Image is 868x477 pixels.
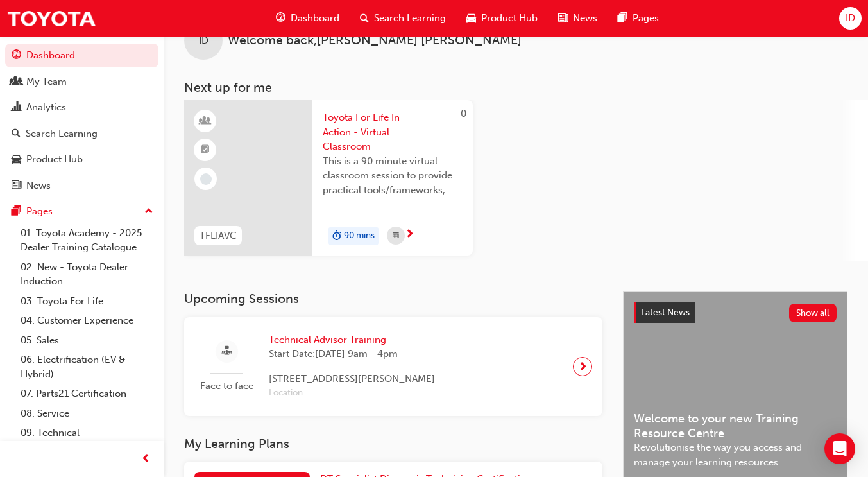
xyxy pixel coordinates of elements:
[199,33,208,48] span: ID
[269,347,435,361] span: Start Date: [DATE] 9am - 4pm
[12,76,21,88] span: people-icon
[5,174,158,198] a: News
[6,4,96,33] img: Trak
[374,11,446,26] span: Search Learning
[350,5,456,31] a: search-iconSearch Learning
[15,350,158,384] a: 06. Electrification (EV & Hybrid)
[26,204,53,219] div: Pages
[141,451,151,467] span: prev-icon
[5,96,158,119] a: Analytics
[12,206,21,218] span: pages-icon
[634,440,837,469] span: Revolutionise the way you access and manage your learning resources.
[344,229,375,243] span: 90 mins
[634,412,837,440] span: Welcome to your new Training Resource Centre
[393,228,399,244] span: calendar-icon
[641,307,690,318] span: Latest News
[634,302,837,323] a: Latest NewsShow all
[276,10,285,26] span: guage-icon
[824,433,855,464] div: Open Intercom Messenger
[15,384,158,404] a: 07. Parts21 Certification
[5,122,158,146] a: Search Learning
[323,154,463,198] span: This is a 90 minute virtual classroom session to provide practical tools/frameworks, behaviours a...
[26,74,67,89] div: My Team
[26,152,83,167] div: Product Hub
[266,5,350,31] a: guage-iconDashboard
[461,108,466,119] span: 0
[618,10,627,26] span: pages-icon
[332,228,341,245] span: duration-icon
[608,5,669,31] a: pages-iconPages
[269,333,435,347] span: Technical Advisor Training
[15,423,158,443] a: 09. Technical
[360,10,369,26] span: search-icon
[15,404,158,424] a: 08. Service
[194,327,592,406] a: Face to faceTechnical Advisor TrainingStart Date:[DATE] 9am - 4pm[STREET_ADDRESS][PERSON_NAME]Loc...
[26,100,66,115] div: Analytics
[184,437,602,451] h3: My Learning Plans
[15,331,158,351] a: 05. Sales
[578,358,588,376] span: next-icon
[548,5,608,31] a: news-iconNews
[269,372,435,386] span: [STREET_ADDRESS][PERSON_NAME]
[323,110,463,154] span: Toyota For Life In Action - Virtual Classroom
[789,304,837,322] button: Show all
[201,142,210,159] span: booktick-icon
[12,154,21,166] span: car-icon
[466,10,476,26] span: car-icon
[839,7,862,30] button: ID
[12,180,21,192] span: news-icon
[228,33,522,48] span: Welcome back , [PERSON_NAME] [PERSON_NAME]
[456,5,548,31] a: car-iconProduct Hub
[481,11,538,26] span: Product Hub
[26,126,98,141] div: Search Learning
[26,178,51,193] div: News
[15,257,158,291] a: 02. New - Toyota Dealer Induction
[164,80,868,95] h3: Next up for me
[144,204,153,220] span: up-icon
[5,200,158,223] button: Pages
[5,148,158,171] a: Product Hub
[15,311,158,331] a: 04. Customer Experience
[201,113,210,130] span: learningResourceType_INSTRUCTOR_LED-icon
[184,291,602,306] h3: Upcoming Sessions
[5,44,158,67] a: Dashboard
[194,379,259,394] span: Face to face
[269,386,435,401] span: Location
[12,102,21,114] span: chart-icon
[15,291,158,311] a: 03. Toyota For Life
[200,173,212,185] span: learningRecordVerb_NONE-icon
[558,10,568,26] span: news-icon
[184,100,473,256] a: 0TFLIAVCToyota For Life In Action - Virtual ClassroomThis is a 90 minute virtual classroom sessio...
[846,11,855,26] span: ID
[633,11,659,26] span: Pages
[15,223,158,257] a: 01. Toyota Academy - 2025 Dealer Training Catalogue
[405,229,414,241] span: next-icon
[573,11,597,26] span: News
[12,128,21,140] span: search-icon
[291,11,339,26] span: Dashboard
[5,70,158,94] a: My Team
[200,229,237,243] span: TFLIAVC
[222,343,232,360] span: sessionType_FACE_TO_FACE-icon
[12,50,21,62] span: guage-icon
[5,41,158,200] button: DashboardMy TeamAnalyticsSearch LearningProduct HubNews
